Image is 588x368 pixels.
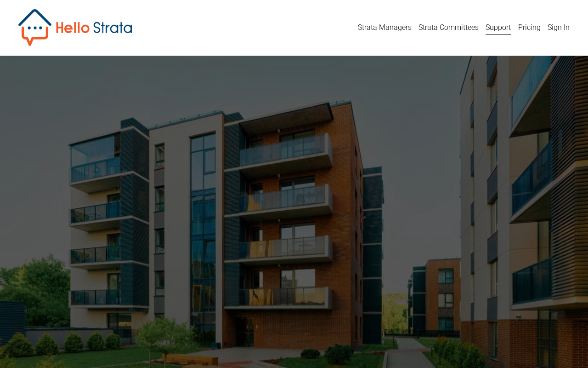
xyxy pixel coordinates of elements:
img: Hello Strata [18,9,132,46]
a: Pricing [518,20,541,35]
a: Strata Managers [358,20,412,35]
a: Support [486,20,511,35]
a: Strata Committees [418,20,479,35]
a: Sign In [548,20,570,35]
